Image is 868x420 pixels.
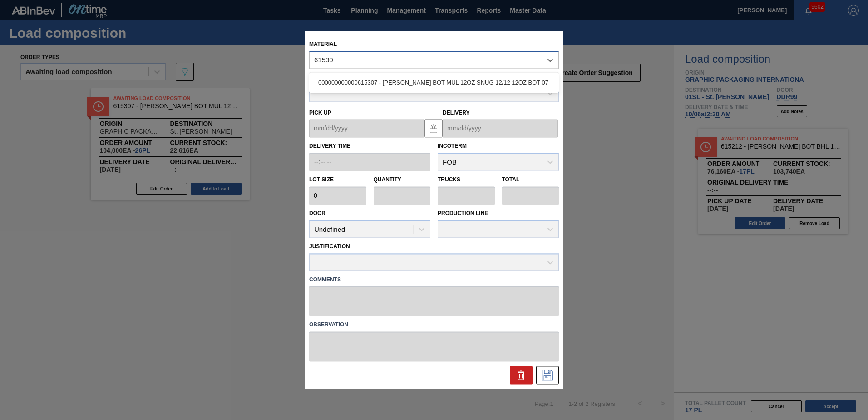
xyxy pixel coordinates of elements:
label: Incoterm [438,143,467,150]
label: Pick up [309,110,331,116]
label: Observation [309,319,559,332]
label: Delivery [443,110,470,116]
label: Material [309,41,337,47]
label: Lot size [309,174,366,187]
label: Trucks [438,177,460,183]
div: 000000000000615307 - [PERSON_NAME] BOT MUL 12OZ SNUG 12/12 12OZ BOT 07 [309,74,559,91]
label: Comments [309,273,559,286]
label: Quantity [374,177,401,183]
label: Production Line [438,210,488,216]
label: Total [502,177,520,183]
img: locked [428,123,439,134]
label: Door [309,210,325,216]
label: Justification [309,243,350,250]
label: Delivery Time [309,140,430,153]
div: Delete Suggestion [510,366,533,385]
input: mm/dd/yyyy [309,120,424,138]
div: Save Suggestion [536,366,559,385]
button: locked [424,119,443,137]
input: mm/dd/yyyy [443,120,558,138]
